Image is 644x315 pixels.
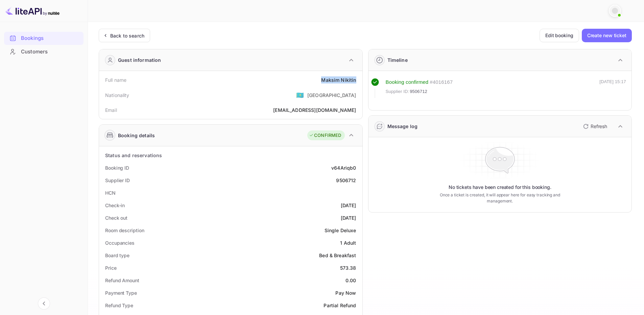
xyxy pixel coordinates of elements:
div: Single Deluxe [325,227,356,234]
div: Refund Type [105,302,133,309]
div: Bed & Breakfast [319,252,356,259]
div: [EMAIL_ADDRESS][DOMAIN_NAME] [273,106,356,114]
div: [DATE] [341,202,356,209]
button: Create new ticket [582,29,632,42]
div: Room description [105,227,144,234]
div: Booking details [118,132,155,139]
div: Price [105,264,117,271]
div: Partial Refund [324,302,356,309]
div: Nationality [105,92,129,99]
div: Supplier ID [105,177,130,184]
div: CONFIRMED [309,132,341,139]
span: United States [296,89,304,101]
div: Bookings [21,34,80,42]
div: Full name [105,76,126,83]
div: [DATE] 15:17 [599,78,626,98]
button: Collapse navigation [38,297,50,310]
span: Supplier ID: [386,88,409,95]
div: Timeline [387,56,408,64]
div: [GEOGRAPHIC_DATA] [307,92,356,99]
div: Booking confirmed [386,78,429,86]
div: Booking ID [105,164,129,171]
div: Message log [387,123,418,130]
p: No tickets have been created for this booking. [449,184,551,191]
div: Occupancies [105,239,135,246]
div: Email [105,106,117,114]
div: 0.00 [345,277,356,284]
div: Check out [105,214,127,221]
div: 9506712 [336,177,356,184]
div: Refund Amount [105,277,139,284]
div: HCN [105,189,116,196]
div: v64Ariqb0 [331,164,356,171]
div: 573.38 [340,264,356,271]
p: Refresh [591,123,607,130]
div: Maksim Nikitin [321,76,356,83]
span: 9506712 [410,88,427,95]
div: Bookings [4,32,84,45]
div: Status and reservations [105,152,162,159]
div: Customers [21,48,80,56]
div: Back to search [110,32,144,39]
div: Payment Type [105,289,137,296]
button: Refresh [579,121,610,132]
a: Bookings [4,32,84,44]
div: Guest information [118,56,161,64]
a: Customers [4,45,84,58]
div: [DATE] [341,214,356,221]
div: Check-in [105,202,125,209]
p: Once a ticket is created, it will appear here for easy tracking and management. [429,192,571,204]
div: Pay Now [335,289,356,296]
div: # 4016167 [430,78,453,86]
div: Board type [105,252,129,259]
img: LiteAPI logo [5,5,59,16]
button: Edit booking [540,29,579,42]
div: 1 Adult [340,239,356,246]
